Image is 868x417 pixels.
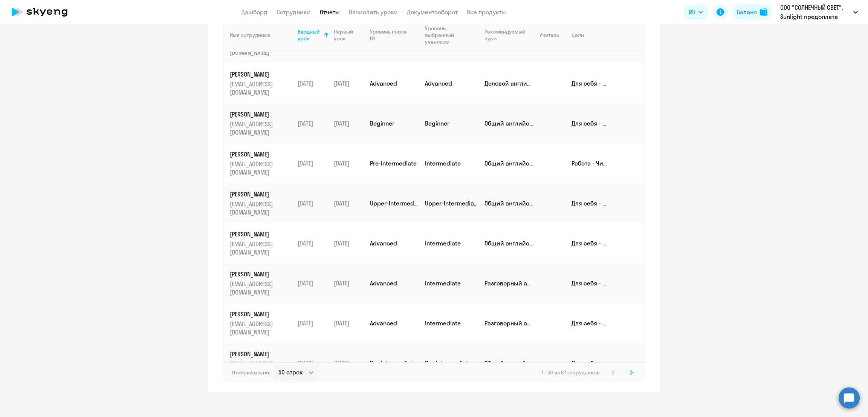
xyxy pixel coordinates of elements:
p: Для себя - Фильмы и сериалы в оригинале, понимать тексты и смысл любимых песен; Для себя - просто... [572,119,607,127]
div: Первый урок [334,28,358,42]
a: [PERSON_NAME][EMAIL_ADDRESS][DOMAIN_NAME] [230,150,292,176]
p: [PERSON_NAME] [230,310,292,318]
a: Отчеты [320,8,340,16]
td: Advanced [364,63,419,103]
p: [DATE] [298,159,328,167]
img: balance [760,8,767,16]
a: [PERSON_NAME][EMAIL_ADDRESS][DOMAIN_NAME] [230,230,292,256]
button: ООО "СОЛНЕЧНЫЙ СВЕТ", Sunlight предоплата [776,3,862,21]
p: [EMAIL_ADDRESS][DOMAIN_NAME] [230,320,292,336]
td: Intermediate [419,143,478,183]
button: Балансbalance [732,5,772,20]
p: [PERSON_NAME] [230,150,292,158]
p: [DATE] [298,359,328,367]
p: [EMAIL_ADDRESS][DOMAIN_NAME] [230,200,292,216]
a: Начислить уроки [349,8,398,16]
div: Уровень после ВУ [370,28,419,42]
div: Рекомендуемый курс [484,28,527,42]
a: [PERSON_NAME][EMAIL_ADDRESS][DOMAIN_NAME] [230,190,292,216]
p: [DATE] [334,319,364,327]
span: 1 - 50 из 67 сотрудников [542,369,600,376]
p: [PERSON_NAME] [230,230,292,238]
a: [PERSON_NAME][EMAIL_ADDRESS][DOMAIN_NAME] [230,110,292,136]
p: Для себя - Фильмы и сериалы в оригинале, понимать тексты и смысл любимых песен; Для себя - самора... [572,319,607,327]
p: Общий английский [484,359,533,367]
p: Общий английский [484,159,533,167]
p: [DATE] [334,159,364,167]
p: [PERSON_NAME] [230,270,292,278]
td: Advanced [364,223,419,263]
p: [DATE] [298,119,328,127]
a: Все продукты [467,8,506,16]
p: [EMAIL_ADDRESS][DOMAIN_NAME] [230,280,292,296]
div: Вводный урок [298,28,328,42]
p: [DATE] [298,319,328,327]
td: Beginner [419,103,478,143]
button: RU [683,5,708,20]
a: [PERSON_NAME][EMAIL_ADDRESS][DOMAIN_NAME] [230,70,292,97]
td: Upper-Intermediate [419,183,478,223]
a: Сотрудники [277,8,311,16]
td: Intermediate [419,223,478,263]
p: [PERSON_NAME] [230,70,292,78]
p: [EMAIL_ADDRESS][DOMAIN_NAME] [230,360,292,376]
td: Upper-Intermediate [364,183,419,223]
p: Общий английский [484,199,533,207]
p: [EMAIL_ADDRESS][DOMAIN_NAME] [230,240,292,256]
p: [EMAIL_ADDRESS][DOMAIN_NAME] [230,160,292,176]
div: Уровень после ВУ [370,28,412,42]
div: Цели [572,32,584,38]
a: [PERSON_NAME][EMAIL_ADDRESS][DOMAIN_NAME] [230,310,292,336]
td: Advanced [364,263,419,303]
a: [PERSON_NAME][EMAIL_ADDRESS][DOMAIN_NAME] [230,350,292,376]
p: Для себя - саморазвитие, чтобы быть образованным человеком; Путешествия - Общаться с местными в п... [572,359,607,367]
p: Общий английский [484,239,533,247]
div: Баланс [737,8,757,17]
a: [PERSON_NAME][EMAIL_ADDRESS][DOMAIN_NAME] [230,270,292,296]
div: Учитель [539,32,565,38]
p: [DATE] [298,279,328,287]
p: [EMAIL_ADDRESS][DOMAIN_NAME] [230,120,292,136]
p: [DATE] [334,279,364,287]
div: Рекомендуемый курс [484,28,533,42]
p: [EMAIL_ADDRESS][DOMAIN_NAME] [230,80,292,97]
p: Для себя - саморазвитие, чтобы быть образованным человеком; Учеба - Подготовка к экзамену (IELTS,... [572,79,607,87]
p: [DATE] [298,239,328,247]
div: Первый урок [334,28,364,42]
span: RU [689,8,695,17]
p: Разговорный английский [484,279,533,287]
p: Для себя - Фильмы и сериалы в оригинале, понимать тексты и смысл любимых песен; Для себя - самора... [572,239,607,247]
td: Advanced [419,63,478,103]
td: Advanced [364,303,419,343]
td: Beginner [364,103,419,143]
div: Имя сотрудника [230,32,270,38]
p: Для себя - Фильмы и сериалы в оригинале, понимать тексты и смысл любимых песен; Для себя - самора... [572,279,607,287]
p: [DATE] [334,119,364,127]
div: Учитель [539,32,559,38]
a: Документооборот [407,8,458,16]
p: [DATE] [334,199,364,207]
p: Общий английский [484,119,533,127]
td: Intermediate [419,303,478,343]
td: Pre-Intermediate [364,143,419,183]
p: ООО "СОЛНЕЧНЫЙ СВЕТ", Sunlight предоплата [780,3,850,21]
div: Уровень, выбранный учеником [425,25,478,45]
td: Intermediate [419,263,478,303]
p: Деловой английский [484,79,533,87]
td: Pre-Intermediate [364,343,419,383]
p: [PERSON_NAME] [230,190,292,198]
span: Отображать по: [232,369,270,376]
p: Работа - Читать проф./научную литературу; Работа - Подготовиться к деловой поездке; Работа - Хоче... [572,159,607,167]
div: Вводный урок [298,28,322,42]
p: [PERSON_NAME] [230,350,292,358]
p: [DATE] [334,239,364,247]
p: [PERSON_NAME] [230,110,292,118]
div: Цели [572,32,638,38]
a: Дашборд [241,8,267,16]
p: Для себя - саморазвитие, чтобы быть образованным человеком; Для себя - Фильмы и сериалы в оригина... [572,199,607,207]
p: [DATE] [334,79,364,87]
td: Pre-Intermediate [419,343,478,383]
p: Разговорный английский [484,319,533,327]
div: Имя сотрудника [230,32,292,38]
